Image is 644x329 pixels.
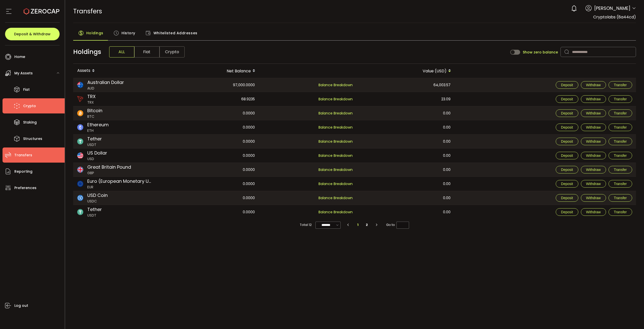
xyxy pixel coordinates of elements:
[87,86,124,91] span: AUD
[357,163,455,176] div: 0.00
[162,163,259,176] div: 0.0000
[14,32,51,36] span: Deposit & Withdraw
[561,125,573,129] span: Deposit
[556,194,578,202] button: Deposit
[581,138,606,145] button: Withdraw
[77,167,83,173] img: gbp_portfolio.svg
[300,221,312,228] span: Total 12
[581,124,606,131] button: Withdraw
[87,100,96,105] span: TRX
[586,125,601,129] span: Withdraw
[162,191,259,205] div: 0.0000
[609,81,632,89] button: Transfer
[318,139,353,144] span: Balance Breakdown
[87,213,102,218] span: USDT
[357,67,455,75] div: Value (USD)
[14,152,32,159] span: Transfers
[609,194,632,202] button: Transfer
[77,181,83,187] img: eur_portfolio.svg
[561,154,573,158] span: Deposit
[162,148,259,163] div: 0.0000
[23,119,37,126] span: Staking
[87,178,153,185] span: Euro (European Monetary Unit)
[561,196,573,200] span: Deposit
[122,28,135,38] span: History
[87,156,107,162] span: USD
[357,92,455,106] div: 23.09
[362,221,371,228] li: 2
[23,102,36,110] span: Crypto
[586,97,601,101] span: Withdraw
[162,106,259,120] div: 0.0000
[87,121,109,128] span: Ethereum
[73,47,101,57] span: Holdings
[162,205,259,219] div: 0.0000
[14,302,28,309] span: Log out
[614,83,627,87] span: Transfer
[159,46,185,57] span: Crypto
[586,139,601,143] span: Withdraw
[23,135,42,142] span: Structures
[87,199,108,204] span: USDC
[586,83,601,87] span: Withdraw
[581,81,606,89] button: Withdraw
[614,210,627,214] span: Transfer
[614,111,627,115] span: Transfer
[87,142,102,147] span: USDT
[87,114,102,119] span: BTC
[556,138,578,145] button: Deposit
[77,124,83,130] img: eth_portfolio.svg
[581,152,606,159] button: Withdraw
[73,7,102,16] span: Transfers
[614,154,627,158] span: Transfer
[77,209,83,215] img: usdt_portfolio.svg
[581,95,606,103] button: Withdraw
[561,168,573,172] span: Deposit
[87,79,124,86] span: Australian Dollar
[318,209,353,215] span: Balance Breakdown
[556,109,578,117] button: Deposit
[581,109,606,117] button: Withdraw
[153,28,197,38] span: Whitelisted Addresses
[87,206,102,213] span: Tether
[87,107,102,114] span: Bitcoin
[581,208,606,216] button: Withdraw
[87,128,109,133] span: ETH
[77,82,83,88] img: aud_portfolio.svg
[561,111,573,115] span: Deposit
[162,67,259,75] div: Net Balance
[614,125,627,129] span: Transfer
[318,97,353,102] span: Balance Breakdown
[162,120,259,134] div: 0.0000
[14,53,25,61] span: Home
[386,221,409,228] span: Go to
[87,93,96,100] span: TRX
[556,95,578,103] button: Deposit
[357,106,455,120] div: 0.00
[593,14,636,20] span: Cryptolabs (8a44cd)
[561,83,573,87] span: Deposit
[561,97,573,101] span: Deposit
[581,194,606,202] button: Withdraw
[357,191,455,205] div: 0.00
[556,208,578,216] button: Deposit
[609,208,632,216] button: Transfer
[586,210,601,214] span: Withdraw
[609,166,632,173] button: Transfer
[77,138,83,144] img: usdt_portfolio.svg
[614,196,627,200] span: Transfer
[586,182,601,186] span: Withdraw
[318,167,353,173] span: Balance Breakdown
[77,96,83,102] img: trx_portfolio.png
[619,305,644,329] iframe: Chat Widget
[318,82,353,87] span: Balance Breakdown
[561,182,573,186] span: Deposit
[614,97,627,101] span: Transfer
[353,221,363,228] li: 1
[586,154,601,158] span: Withdraw
[581,180,606,188] button: Withdraw
[318,195,353,201] span: Balance Breakdown
[586,168,601,172] span: Withdraw
[162,92,259,106] div: 68.9235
